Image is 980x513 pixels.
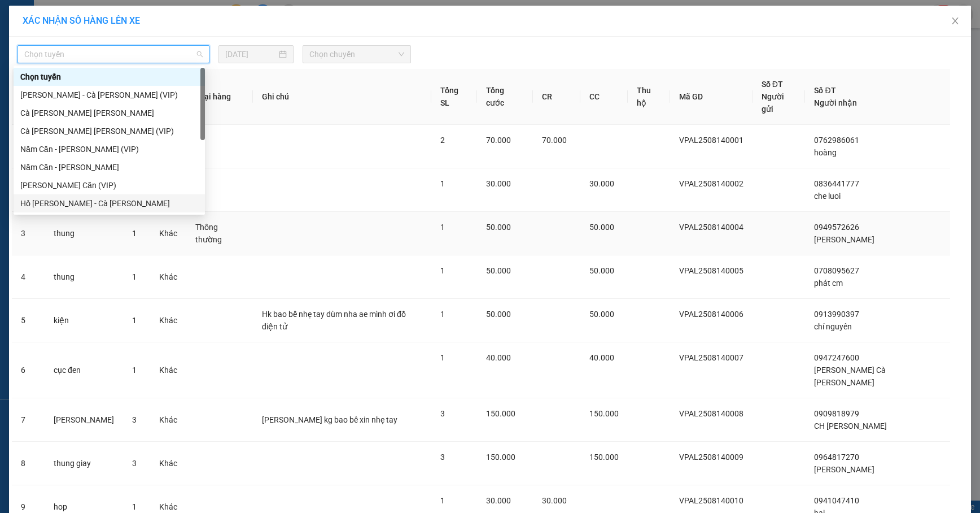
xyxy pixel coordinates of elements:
th: Loại hàng [186,69,253,125]
div: Năm Căn - Hồ Chí Minh (VIP) [14,140,205,158]
span: Chọn chuyến [309,46,404,63]
td: cục đen [45,342,123,398]
th: Tổng cước [477,69,533,125]
td: Khác [150,342,186,398]
span: 1 [440,266,445,275]
th: Tổng SL [431,69,477,125]
th: STT [12,69,45,125]
span: VPAL2508140002 [679,179,743,188]
span: XÁC NHẬN SỐ HÀNG LÊN XE [23,15,140,26]
span: 3 [132,459,137,468]
div: Năm Căn - Hồ Chí Minh [14,158,205,176]
span: 1 [440,353,445,362]
span: 3 [440,409,445,418]
span: 0964817270 [814,453,859,462]
span: VPAL2508140008 [679,409,743,418]
td: [PERSON_NAME] [45,398,123,442]
span: phát cm [814,279,843,288]
span: 0947247600 [814,353,859,362]
span: [PERSON_NAME] kg bao bê xin nhẹ tay [262,415,397,424]
div: Năm Căn - [PERSON_NAME] (VIP) [20,143,198,155]
span: [PERSON_NAME] [814,465,874,474]
div: Hồ Chí Minh - Cà Mau [14,194,205,212]
th: Thu hộ [628,69,670,125]
span: 150.000 [589,453,619,462]
span: 3 [132,415,137,424]
span: 50.000 [589,310,614,319]
span: Số ĐT [814,86,835,95]
td: 4 [12,255,45,299]
span: 0836441777 [814,179,859,188]
b: GỬI : VP An Lạc [14,82,124,101]
span: Người nhận [814,98,857,107]
div: [PERSON_NAME] Căn (VIP) [20,179,198,192]
span: 1 [132,229,137,238]
th: Mã GD [670,69,753,125]
span: hoàng [814,148,837,157]
li: 26 Phó Cơ Điều, Phường 12 [106,28,472,42]
span: chí nguyên [814,322,852,331]
span: 1 [440,496,445,505]
span: CH [PERSON_NAME] [814,421,887,431]
td: 5 [12,299,45,342]
td: kiện [45,299,123,342]
span: 70.000 [486,136,511,145]
span: Người gửi [762,92,784,114]
td: 2 [12,168,45,212]
td: Thông thường [186,212,253,255]
div: Cà Mau - Hồ Chí Minh [14,104,205,122]
span: 150.000 [589,409,619,418]
td: 3 [12,212,45,255]
th: CC [580,69,628,125]
span: 3 [440,453,445,462]
input: 14/08/2025 [225,48,276,60]
span: [PERSON_NAME] Cà [PERSON_NAME] [814,366,886,387]
span: VPAL2508140004 [679,223,743,232]
span: 0909818979 [814,409,859,418]
span: VPAL2508140010 [679,496,743,505]
span: 40.000 [589,353,614,362]
span: VPAL2508140009 [679,453,743,462]
span: 1 [132,272,137,281]
span: Chọn tuyến [24,46,203,63]
span: 0913990397 [814,310,859,319]
span: 30.000 [486,496,511,505]
div: Chọn tuyến [14,68,205,86]
td: Khác [150,212,186,255]
span: [PERSON_NAME] [814,235,874,244]
td: thung [45,212,123,255]
span: Số ĐT [762,80,783,89]
span: VPAL2508140006 [679,310,743,319]
div: Chọn tuyến [20,71,198,83]
span: Hk bao bể nhẹ tay dùm nha ae mình ơi đồ điện tử [262,310,406,331]
span: 40.000 [486,353,511,362]
span: 50.000 [589,266,614,275]
span: 0708095627 [814,266,859,275]
span: 1 [440,179,445,188]
span: 0941047410 [814,496,859,505]
span: 1 [132,366,137,375]
td: thung [45,255,123,299]
span: VPAL2508140001 [679,136,743,145]
img: logo.jpg [14,14,71,71]
span: 1 [132,316,137,325]
td: Khác [150,255,186,299]
div: Cà [PERSON_NAME] [PERSON_NAME] (VIP) [20,125,198,137]
li: Hotline: 02839552959 [106,42,472,56]
span: 50.000 [589,223,614,232]
button: Close [939,6,971,37]
td: 6 [12,342,45,398]
div: Hồ Chí Minh - Cà Mau (VIP) [14,86,205,104]
span: 50.000 [486,266,511,275]
span: 30.000 [486,179,511,188]
span: 50.000 [486,223,511,232]
div: [PERSON_NAME] - Cà [PERSON_NAME] (VIP) [20,89,198,101]
td: Khác [150,299,186,342]
span: 30.000 [589,179,614,188]
div: Hồ Chí Minh - Năm Căn (VIP) [14,176,205,194]
td: Khác [150,398,186,442]
span: 1 [440,310,445,319]
span: 0762986061 [814,136,859,145]
span: VPAL2508140007 [679,353,743,362]
span: 2 [440,136,445,145]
